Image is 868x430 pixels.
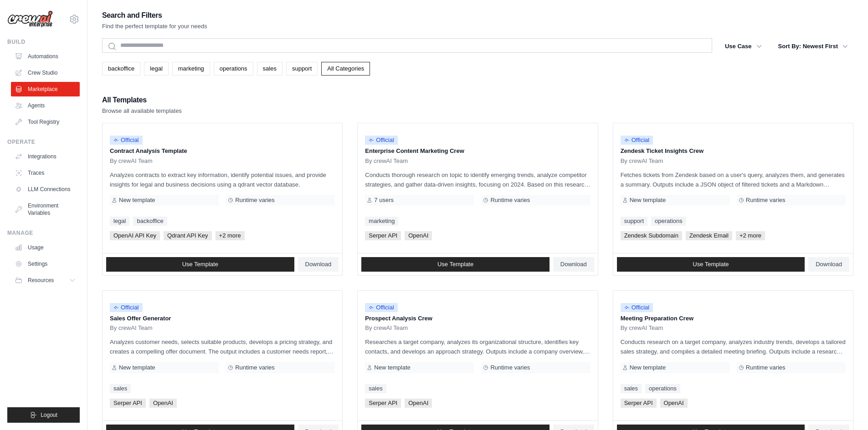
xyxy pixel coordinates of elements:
a: Use Template [106,257,294,272]
a: All Categories [321,62,370,76]
span: Runtime varies [235,364,275,371]
span: Official [110,303,143,312]
span: By crewAI Team [110,324,153,332]
button: Resources [11,273,80,288]
a: backoffice [102,62,140,76]
span: By crewAI Team [365,324,408,332]
p: Analyzes customer needs, selects suitable products, develops a pricing strategy, and creates a co... [110,337,335,356]
span: Download [305,261,332,268]
a: legal [144,62,168,76]
span: New template [119,197,155,204]
button: Sort By: Newest First [773,38,853,55]
div: Build [7,38,80,46]
span: +2 more [216,231,245,240]
span: Use Template [693,261,729,268]
span: Download [560,261,587,268]
a: Automations [11,49,80,64]
a: operations [645,384,680,393]
span: New template [630,364,666,371]
span: Use Template [182,261,218,268]
img: Logo [7,10,53,28]
span: Official [365,136,398,145]
a: Download [553,257,594,272]
span: Zendesk Subdomain [621,231,682,240]
a: Integrations [11,149,80,164]
span: Official [621,303,653,312]
a: Usage [11,240,80,255]
h2: Search and Filters [102,9,207,22]
span: New template [119,364,155,371]
a: Environment Variables [11,198,80,220]
a: marketing [172,62,210,76]
a: Agents [11,98,80,113]
p: Sales Offer Generator [110,314,335,323]
span: Runtime varies [746,364,786,371]
span: Zendesk Email [686,231,732,240]
button: Use Case [719,38,767,55]
span: Runtime varies [235,197,275,204]
span: Serper API [365,231,401,240]
p: Conducts thorough research on topic to identify emerging trends, analyze competitor strategies, a... [365,170,590,189]
span: Download [816,261,842,268]
a: legal [110,217,129,226]
a: operations [651,217,686,226]
span: Runtime varies [490,364,530,371]
span: Official [621,136,653,145]
span: +2 more [736,231,765,240]
p: Researches a target company, analyzes its organizational structure, identifies key contacts, and ... [365,337,590,356]
span: OpenAI [405,399,432,408]
span: Serper API [110,399,146,408]
p: Analyzes contracts to extract key information, identify potential issues, and provide insights fo... [110,170,335,189]
a: sales [110,384,131,393]
a: support [621,217,647,226]
p: Meeting Preparation Crew [621,314,846,323]
span: Runtime varies [490,197,530,204]
a: LLM Connections [11,182,80,197]
a: marketing [365,217,398,226]
button: Logout [7,407,80,423]
p: Contract Analysis Template [110,147,335,156]
span: Serper API [621,399,657,408]
a: backoffice [133,217,167,226]
span: OpenAI API Key [110,231,160,240]
span: Resources [28,277,54,284]
h2: All Templates [102,94,182,106]
a: Traces [11,166,80,180]
a: Use Template [361,257,550,272]
p: Conducts research on a target company, analyzes industry trends, develops a tailored sales strate... [621,337,846,356]
p: Prospect Analysis Crew [365,314,590,323]
span: By crewAI Team [621,157,663,165]
span: New template [630,197,666,204]
span: Qdrant API Key [164,231,212,240]
a: sales [621,384,642,393]
span: 7 users [374,197,394,204]
div: Operate [7,138,80,146]
a: Marketplace [11,82,80,96]
p: Browse all available templates [102,106,182,116]
span: Logout [41,411,57,419]
div: Manage [7,229,80,237]
a: Settings [11,257,80,271]
a: sales [257,62,282,76]
span: Official [365,303,398,312]
span: By crewAI Team [621,324,663,332]
span: By crewAI Team [365,157,408,165]
p: Fetches tickets from Zendesk based on a user's query, analyzes them, and generates a summary. Out... [621,170,846,189]
span: OpenAI [405,231,432,240]
a: operations [214,62,253,76]
span: Official [110,136,143,145]
a: Crew Studio [11,66,80,80]
p: Zendesk Ticket Insights Crew [621,147,846,156]
span: Runtime varies [746,197,786,204]
a: Tool Registry [11,115,80,129]
span: Use Template [437,261,473,268]
a: sales [365,384,386,393]
p: Enterprise Content Marketing Crew [365,147,590,156]
span: New template [374,364,410,371]
a: Download [298,257,339,272]
span: By crewAI Team [110,157,153,165]
a: Download [808,257,849,272]
span: OpenAI [660,399,688,408]
a: support [286,62,318,76]
span: Serper API [365,399,401,408]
